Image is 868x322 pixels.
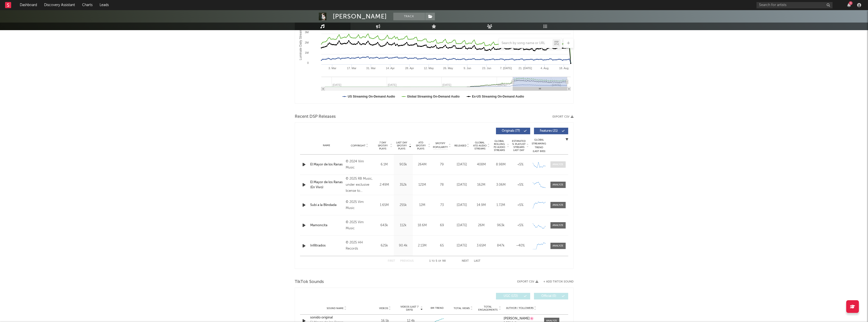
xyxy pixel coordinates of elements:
span: Total Engagements [477,305,498,311]
button: + Add TikTok Sound [538,280,574,283]
text: 0 [307,61,308,64]
div: [DATE] [453,243,470,248]
span: Global ATD Audio Streams [473,141,487,150]
text: 26. May [443,67,453,70]
span: 7 Day Spotify Plays [376,141,390,150]
text: 28. Apr [405,67,414,70]
div: 78 [433,182,451,187]
span: Sound Name [327,307,344,310]
span: Last Day Spotify Plays [395,141,409,150]
div: [PERSON_NAME] [333,13,387,20]
button: UGC(172) [496,293,530,299]
span: Videos (last 7 days) [399,305,420,311]
span: of [438,260,441,262]
span: Spotify Popularity [433,142,448,149]
a: [PERSON_NAME]🌸 [504,317,539,320]
div: 79 [433,162,451,167]
button: First [388,260,395,262]
span: Features ( 21 ) [537,129,561,132]
div: 3.06M [492,182,509,187]
span: to [432,260,435,262]
div: 69 [433,223,451,228]
div: 1 5 98 [424,258,452,264]
span: Copyright [351,144,365,147]
div: 3 [849,1,853,5]
div: 2.13M [414,243,431,248]
text: 21. [DATE] [519,67,532,70]
a: El Mayor de los Ranas (En Vivo) [310,180,343,190]
span: Recent DSP Releases [295,114,336,120]
text: 7. [DATE] [500,67,512,70]
div: 903k [395,162,412,167]
div: © 2025 Vim Music [346,199,373,211]
div: 6.1M [376,162,393,167]
button: Features(21) [534,128,568,134]
div: 65 [433,243,451,248]
text: 9. Jun [464,67,471,70]
div: 2.49M [376,182,393,187]
div: 408M [473,162,490,167]
span: Global Rolling 7D Audio Streams [492,140,506,152]
div: 352k [395,182,412,187]
div: 90.4k [395,243,412,248]
a: El Mayor de los Ranas [310,162,343,167]
text: 17. Mar [347,67,356,70]
div: 6M Trend [425,306,449,310]
input: Search by song name or URL [499,41,552,45]
div: ~ 40 % [512,243,529,248]
text: 4. Aug [541,67,548,70]
span: Originals ( 77 ) [499,129,523,132]
text: 23. Jun [482,67,491,70]
text: 1M [305,51,308,54]
div: <5% [512,182,529,187]
span: Released [454,144,466,147]
div: 162M [473,182,490,187]
button: + Add TikTok Sound [543,280,574,283]
div: 14.9M [473,203,490,208]
div: © 2025 RB Music, under exclusive license to Interscope Records [346,176,373,194]
button: 3 [847,3,851,7]
div: 1.65M [376,203,393,208]
div: [DATE] [453,162,470,167]
div: [DATE] [453,223,470,228]
span: Author / Followers [506,307,533,310]
text: 12. May [424,67,434,70]
text: 14. Apr [386,67,395,70]
div: 73 [433,203,451,208]
div: 625k [376,243,393,248]
div: 1.72M [492,203,509,208]
div: 255k [395,203,412,208]
text: 3M [305,31,308,34]
div: sonido original [310,315,363,320]
text: 31. Mar [366,67,376,70]
span: Official ( 0 ) [537,295,561,298]
div: 264M [414,162,431,167]
span: Estimated % Playlist Streams Last Day [512,140,526,152]
a: Infiltrados [310,243,343,248]
text: 3. Mar [328,67,336,70]
div: <5% [512,162,529,167]
div: 18.6M [414,223,431,228]
strong: [PERSON_NAME]🌸 [504,317,534,320]
text: US Streaming On-Demand Audio [348,95,395,98]
span: Videos [379,307,388,310]
div: 3.65M [473,243,490,248]
button: Export CSV [552,115,574,118]
div: © 2025 Vim Music [346,219,373,232]
div: 112k [395,223,412,228]
div: 847k [492,243,509,248]
div: [DATE] [453,203,470,208]
a: Subí a la Blindada [310,203,343,208]
div: <5% [512,203,529,208]
text: 18. Aug [559,67,568,70]
svg: Luminate Daily Consumption [295,2,573,103]
text: Global Streaming On-Demand Audio [407,95,459,98]
div: Global Streaming Trend (Last 60D) [531,138,547,153]
div: © 2024 Vim Music [346,159,373,171]
div: 8.98M [492,162,509,167]
span: UGC ( 172 ) [499,295,523,298]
